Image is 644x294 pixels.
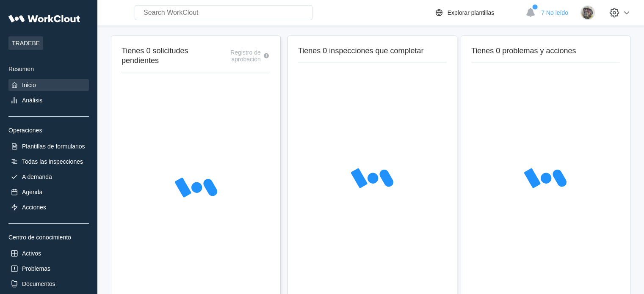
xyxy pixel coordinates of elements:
a: Todas las inspecciones [8,156,89,168]
a: Problemas [8,263,89,275]
span: 7 No leído [541,9,568,16]
div: Problemas [22,265,50,272]
div: Documentos [22,280,55,287]
div: Todas las inspecciones [22,158,83,165]
div: Agenda [22,189,42,195]
div: Plantillas de formularios [22,143,85,150]
h2: Tienes 0 solicitudes pendientes [122,46,210,65]
div: Inicio [22,82,36,88]
div: Análisis [22,97,42,104]
a: Agenda [8,186,89,198]
div: Resumen [8,66,89,72]
a: A demanda [8,171,89,183]
a: Activos [8,247,89,259]
div: A demanda [22,173,52,180]
a: Análisis [8,94,89,106]
div: Acciones [22,204,46,211]
h2: Tienes 0 inspecciones que completar [298,46,447,56]
div: Registro de aprobación [210,49,261,63]
img: 2f847459-28ef-4a61-85e4-954d408df519.jpg [580,5,595,20]
div: Activos [22,250,41,257]
div: Centro de conocimiento [8,234,89,241]
span: TRADEBE [8,36,43,50]
a: Explorar plantillas [434,8,522,18]
a: Plantillas de formularios [8,140,89,152]
div: Operaciones [8,127,89,134]
a: Inicio [8,79,89,91]
input: Search WorkClout [135,5,312,20]
div: Explorar plantillas [448,9,495,16]
a: Documentos [8,278,89,290]
h2: Tienes 0 problemas y acciones [471,46,620,56]
a: Acciones [8,201,89,213]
